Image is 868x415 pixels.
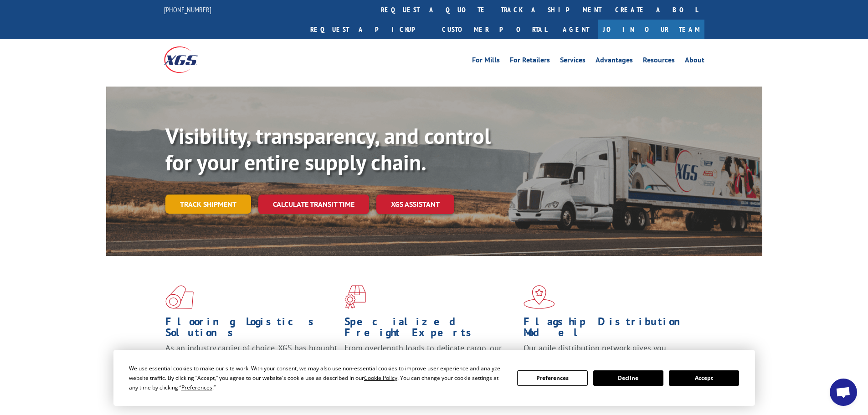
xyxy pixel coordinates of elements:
h1: Flooring Logistics Solutions [165,316,338,343]
a: About [685,56,704,67]
span: Our agile distribution network gives you nationwide inventory management on demand. [524,343,691,364]
a: For Mills [472,56,500,67]
a: Agent [554,20,598,39]
button: Decline [593,370,663,386]
a: Customer Portal [435,20,554,39]
a: Resources [643,56,675,67]
h1: Specialized Freight Experts [344,316,517,343]
h1: Flagship Distribution Model [524,316,696,343]
span: As an industry carrier of choice, XGS has brought innovation and dedication to flooring logistics... [165,343,337,375]
a: [PHONE_NUMBER] [164,5,211,14]
a: Request a pickup [303,20,435,39]
img: xgs-icon-flagship-distribution-model-red [524,285,555,309]
a: XGS ASSISTANT [376,195,454,214]
button: Preferences [517,370,587,386]
div: We use essential cookies to make our site work. With your consent, we may also use non-essential ... [129,364,506,392]
img: xgs-icon-total-supply-chain-intelligence-red [165,285,194,309]
a: Join Our Team [598,20,704,39]
div: Open chat [830,379,857,406]
a: For Retailers [510,56,550,67]
span: Cookie Policy [364,374,397,382]
span: Preferences [181,384,212,391]
p: From overlength loads to delicate cargo, our experienced staff knows the best way to move your fr... [344,343,517,383]
div: Cookie Consent Prompt [113,350,755,406]
a: Track shipment [165,195,251,214]
b: Visibility, transparency, and control for your entire supply chain. [165,122,491,176]
a: Advantages [596,56,633,67]
a: Services [560,56,586,67]
a: Calculate transit time [258,195,369,214]
img: xgs-icon-focused-on-flooring-red [344,285,366,309]
button: Accept [669,370,739,386]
